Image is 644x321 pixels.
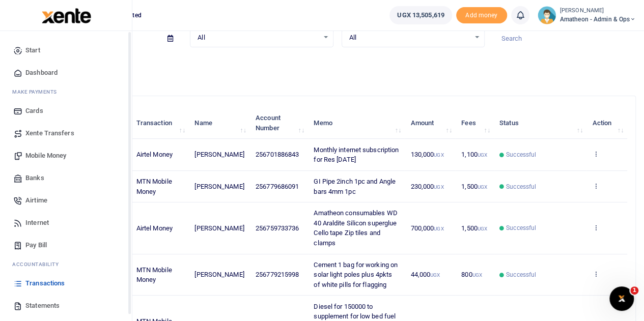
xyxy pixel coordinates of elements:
li: Wallet ballance [385,6,456,24]
span: 1,100 [461,151,487,158]
li: Toup your wallet [456,7,507,24]
span: 256779686091 [256,183,299,190]
span: All [349,33,470,43]
span: Amatheon consumables WD 40 Araldite Silicon superglue Cello tape Zip tiles and clamps [314,209,397,247]
th: Memo: activate to sort column ascending [308,107,405,139]
small: UGX [434,184,443,190]
a: Statements [8,295,124,317]
span: Monthly internet subscription for Res [DATE] [314,146,399,164]
iframe: Intercom live chat [609,286,634,311]
small: UGX [434,226,443,231]
span: Banks [25,173,44,183]
span: Cement 1 bag for working on solar light poles plus 4pkts of white pills for flagging [314,261,398,288]
p: Download [39,60,636,70]
span: [PERSON_NAME] [194,151,244,158]
span: Mobile Money [25,151,66,161]
span: [PERSON_NAME] [194,224,244,232]
span: Successful [506,270,536,279]
span: 256779215998 [256,271,299,278]
span: Airtel Money [136,224,173,232]
span: All [198,33,318,43]
a: Start [8,39,124,62]
th: Amount: activate to sort column ascending [405,107,456,139]
span: MTN Mobile Money [136,266,172,284]
th: Fees: activate to sort column ascending [456,107,494,139]
a: Pay Bill [8,234,124,256]
span: ake Payments [17,88,57,96]
span: 1 [630,286,638,295]
a: logo-small logo-large logo-large [41,11,91,19]
img: logo-large [42,8,91,23]
a: Add money [456,11,507,18]
span: Cards [25,106,43,116]
span: Dashboard [25,68,58,78]
small: UGX [472,272,482,278]
a: Internet [8,212,124,234]
span: 256701886843 [256,151,299,158]
span: GI Pipe 2inch 1pc and Angle bars 4mm 1pc [314,178,396,195]
small: UGX [478,152,487,158]
a: Airtime [8,189,124,212]
span: MTN Mobile Money [136,178,172,195]
th: Transaction: activate to sort column ascending [131,107,189,139]
span: Add money [456,7,507,24]
small: [PERSON_NAME] [560,7,636,15]
span: Airtime [25,195,47,206]
span: Amatheon - Admin & Ops [560,15,636,24]
a: profile-user [PERSON_NAME] Amatheon - Admin & Ops [538,6,636,24]
span: Xente Transfers [25,128,74,138]
span: Successful [506,150,536,159]
small: UGX [478,184,487,190]
span: 230,000 [410,183,443,190]
span: UGX 13,505,619 [397,10,444,20]
span: [PERSON_NAME] [194,183,244,190]
span: Statements [25,301,60,311]
th: Name: activate to sort column ascending [189,107,250,139]
span: [PERSON_NAME] [194,271,244,278]
input: Search [493,30,636,47]
th: Action: activate to sort column ascending [586,107,627,139]
span: 256759733736 [256,224,299,232]
img: profile-user [538,6,556,24]
th: Account Number: activate to sort column ascending [250,107,308,139]
a: Banks [8,167,124,189]
span: Transactions [25,278,65,288]
a: Dashboard [8,62,124,84]
span: Internet [25,218,49,228]
span: countability [20,260,59,268]
a: Xente Transfers [8,122,124,144]
small: UGX [478,226,487,231]
a: Transactions [8,272,124,295]
span: Successful [506,182,536,191]
a: UGX 13,505,619 [389,6,452,24]
span: 130,000 [410,151,443,158]
span: 700,000 [410,224,443,232]
span: 1,500 [461,224,487,232]
th: Status: activate to sort column ascending [494,107,586,139]
span: Pay Bill [25,240,47,250]
span: Airtel Money [136,151,173,158]
small: UGX [430,272,440,278]
span: 44,000 [410,271,440,278]
span: Start [25,45,40,55]
li: M [8,84,124,100]
a: Cards [8,100,124,122]
span: 1,500 [461,183,487,190]
li: Ac [8,256,124,272]
span: Successful [506,223,536,232]
a: Mobile Money [8,144,124,167]
small: UGX [434,152,443,158]
span: 800 [461,271,482,278]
